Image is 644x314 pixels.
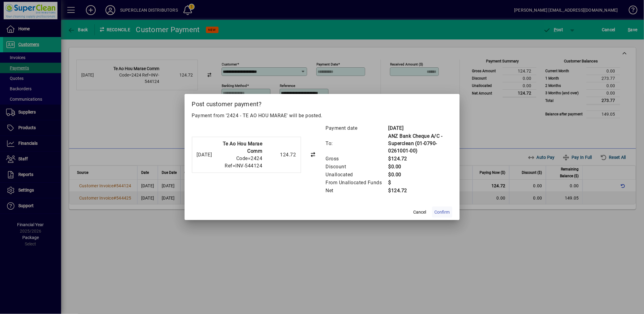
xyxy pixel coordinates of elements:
[388,132,452,155] td: ANZ Bank Cheque A/C - Superclean (01-0790-0261001-00)
[326,179,388,187] td: From Unallocated Funds
[197,151,214,159] div: [DATE]
[388,171,452,179] td: $0.00
[388,179,452,187] td: $
[326,187,388,195] td: Net
[223,141,263,154] strong: Te Ao Hou Marae Comm
[326,171,388,179] td: Unallocated
[388,124,452,132] td: [DATE]
[326,124,388,132] td: Payment date
[388,187,452,195] td: $124.72
[388,155,452,163] td: $124.72
[185,94,460,112] h2: Post customer payment?
[388,163,452,171] td: $0.00
[414,209,426,215] span: Cancel
[326,155,388,163] td: Gross
[225,155,263,169] span: Code=2424 Ref=INV-544124
[326,163,388,171] td: Discount
[432,207,452,218] button: Confirm
[192,112,452,119] p: Payment from '2424 - TE AO HOU MARAE' will be posted.
[435,209,450,215] span: Confirm
[266,151,296,159] div: 124.72
[410,207,430,218] button: Cancel
[326,132,388,155] td: To:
